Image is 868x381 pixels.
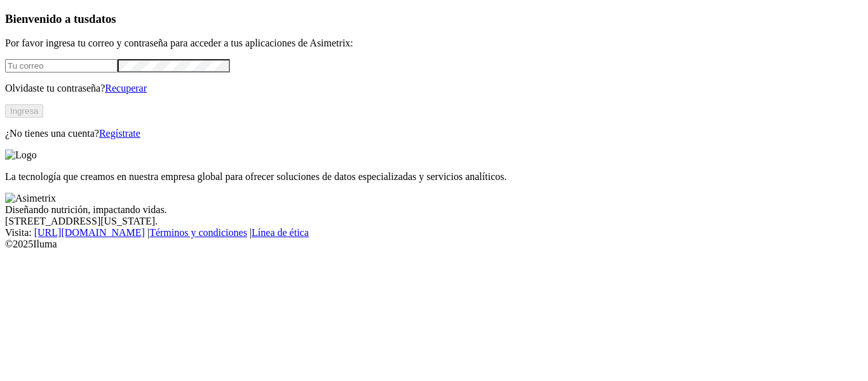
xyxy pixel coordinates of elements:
span: datos [89,12,116,25]
div: Diseñando nutrición, impactando vidas. [5,204,863,216]
p: ¿No tienes una cuenta? [5,128,863,139]
img: Logo [5,149,37,161]
a: Regístrate [99,128,140,139]
div: © 2025 Iluma [5,239,863,250]
p: Por favor ingresa tu correo y contraseña para acceder a tus aplicaciones de Asimetrix: [5,38,863,49]
button: Ingresa [5,104,43,118]
p: Olvidaste tu contraseña? [5,83,863,94]
p: La tecnología que creamos en nuestra empresa global para ofrecer soluciones de datos especializad... [5,171,863,183]
a: Línea de ética [252,227,309,238]
div: Visita : | | [5,227,863,239]
a: Recuperar [105,83,147,94]
a: [URL][DOMAIN_NAME] [34,227,145,238]
h3: Bienvenido a tus [5,12,863,26]
input: Tu correo [5,59,118,73]
a: Términos y condiciones [149,227,247,238]
img: Asimetrix [5,193,56,204]
div: [STREET_ADDRESS][US_STATE]. [5,216,863,227]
